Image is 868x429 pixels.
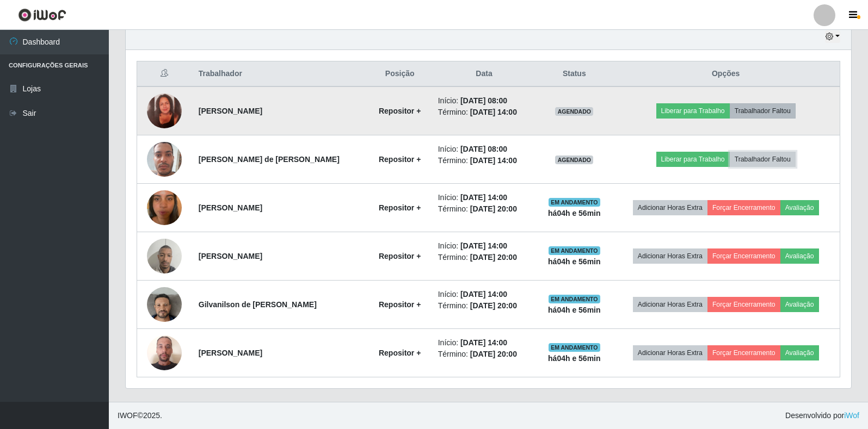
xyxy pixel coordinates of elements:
time: [DATE] 08:00 [460,96,507,105]
li: Início: [438,289,531,300]
strong: [PERSON_NAME] [199,252,262,260]
strong: [PERSON_NAME] [199,203,262,212]
strong: Repositor + [379,300,421,309]
th: Trabalhador [192,61,368,87]
time: [DATE] 14:00 [460,338,507,347]
button: Trabalhador Faltou [730,152,796,167]
button: Avaliação [780,297,819,312]
li: Início: [438,95,531,107]
time: [DATE] 20:00 [470,253,517,262]
li: Término: [438,300,531,312]
strong: Repositor + [379,155,421,164]
strong: Gilvanilson de [PERSON_NAME] [199,300,317,309]
button: Liberar para Trabalho [656,152,730,167]
button: Forçar Encerramento [707,248,780,264]
strong: há 04 h e 56 min [548,354,601,363]
strong: Repositor + [379,203,421,212]
li: Término: [438,107,531,118]
time: [DATE] 20:00 [470,301,517,310]
button: Avaliação [780,200,819,215]
time: [DATE] 14:00 [470,108,517,116]
span: © 2025 . [118,410,162,421]
button: Avaliação [780,345,819,360]
img: 1754927066511.jpeg [147,136,182,182]
button: Adicionar Horas Extra [633,297,707,312]
button: Forçar Encerramento [707,297,780,312]
span: EM ANDAMENTO [549,246,600,255]
time: [DATE] 20:00 [470,204,517,213]
img: 1755611081908.jpeg [147,273,182,335]
li: Término: [438,203,531,215]
img: 1754024702641.jpeg [147,233,182,279]
strong: [PERSON_NAME] [199,349,262,357]
strong: Repositor + [379,349,421,357]
button: Adicionar Horas Extra [633,248,707,264]
time: [DATE] 14:00 [460,241,507,250]
li: Término: [438,349,531,360]
th: Posição [368,61,432,87]
button: Adicionar Horas Extra [633,345,707,360]
strong: há 04 h e 56 min [548,257,601,266]
strong: há 04 h e 56 min [548,306,601,314]
strong: há 04 h e 56 min [548,209,601,217]
li: Término: [438,155,531,166]
strong: Repositor + [379,107,421,115]
button: Adicionar Horas Extra [633,200,707,215]
li: Início: [438,144,531,155]
button: Forçar Encerramento [707,345,780,360]
span: Desenvolvido por [785,410,859,421]
th: Data [432,61,537,87]
button: Avaliação [780,248,819,264]
span: EM ANDAMENTO [549,198,600,207]
strong: [PERSON_NAME] de [PERSON_NAME] [199,155,340,164]
img: 1748689708163.jpeg [147,94,182,128]
li: Término: [438,252,531,263]
span: EM ANDAMENTO [549,343,600,352]
img: 1755778947214.jpeg [147,329,182,376]
img: 1748978013900.jpeg [147,177,182,239]
time: [DATE] 14:00 [460,193,507,202]
time: [DATE] 14:00 [470,156,517,165]
strong: [PERSON_NAME] [199,107,262,115]
li: Início: [438,192,531,203]
th: Opções [612,61,840,87]
button: Trabalhador Faltou [730,103,796,119]
button: Forçar Encerramento [707,200,780,215]
th: Status [537,61,612,87]
strong: Repositor + [379,252,421,260]
li: Início: [438,337,531,349]
button: Liberar para Trabalho [656,103,730,119]
span: AGENDADO [555,107,593,116]
span: IWOF [118,411,138,420]
a: iWof [844,411,859,420]
li: Início: [438,240,531,252]
span: EM ANDAMENTO [549,295,600,303]
img: CoreUI Logo [18,8,66,22]
time: [DATE] 08:00 [460,145,507,153]
time: [DATE] 14:00 [460,290,507,299]
time: [DATE] 20:00 [470,350,517,358]
span: AGENDADO [555,156,593,164]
